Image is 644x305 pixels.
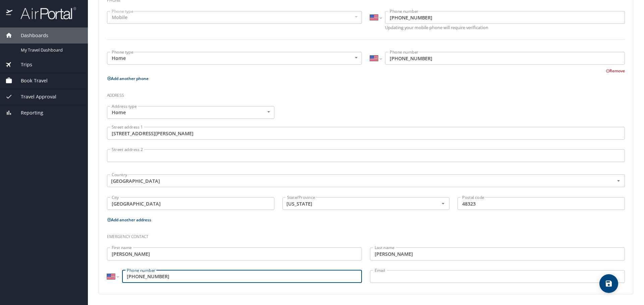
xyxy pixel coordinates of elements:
div: Home [107,52,362,65]
img: airportal-logo.png [13,7,76,20]
button: save [599,274,618,293]
p: Updating your mobile phone will require verification [385,25,625,30]
h3: Address [107,88,625,99]
span: My Travel Dashboard [21,47,80,53]
button: Open [614,177,623,185]
div: Mobile [107,11,362,24]
img: icon-airportal.png [6,7,13,20]
h3: Emergency contact [107,229,625,241]
span: Dashboards [12,32,48,39]
button: Add another address [107,217,151,223]
span: Reporting [12,109,43,117]
button: Remove [606,68,625,74]
div: Home [107,106,274,119]
span: Book Travel [12,77,48,84]
span: Trips [12,61,32,68]
button: Add another phone [107,76,149,81]
span: Travel Approval [12,93,56,100]
button: Open [439,200,447,208]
